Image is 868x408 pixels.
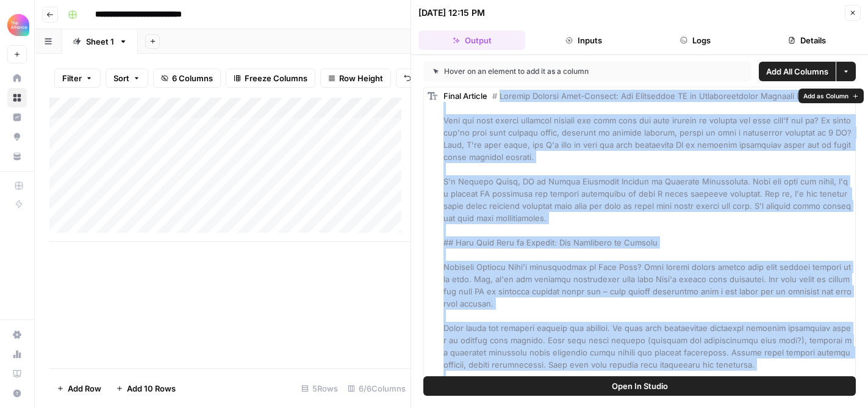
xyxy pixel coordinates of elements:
[296,379,343,398] div: 5 Rows
[86,35,114,48] div: Sheet 1
[443,91,487,101] span: Final Article
[127,382,176,395] span: Add 10 Rows
[7,10,27,40] button: Workspace: Alliance
[62,72,82,84] span: Filter
[343,379,411,398] div: 6/6 Columns
[68,382,101,395] span: Add Row
[7,344,27,364] a: Usage
[418,31,525,50] button: Output
[7,127,27,147] a: Opportunities
[7,147,27,166] a: Your Data
[7,384,27,403] button: Help + Support
[7,364,27,384] a: Learning Hub
[7,68,27,88] a: Home
[7,14,29,36] img: Alliance Logo
[226,68,315,88] button: Freeze Columns
[418,7,485,19] div: [DATE] 12:15 PM
[339,72,383,84] span: Row Height
[7,107,27,127] a: Insights
[433,66,665,77] div: Hover on an element to add it as a column
[423,376,856,396] button: Open In Studio
[153,68,221,88] button: 6 Columns
[766,65,828,78] span: Add All Columns
[54,68,101,88] button: Filter
[803,91,848,101] span: Add as Column
[642,31,749,50] button: Logs
[113,72,129,84] span: Sort
[109,379,183,398] button: Add 10 Rows
[245,72,307,84] span: Freeze Columns
[7,325,27,344] a: Settings
[798,89,864,103] button: Add as Column
[530,31,637,50] button: Inputs
[106,68,148,88] button: Sort
[172,72,213,84] span: 6 Columns
[320,68,391,88] button: Row Height
[7,88,27,107] a: Browse
[49,379,109,398] button: Add Row
[62,29,138,54] a: Sheet 1
[612,380,668,392] span: Open In Studio
[754,31,861,50] button: Details
[759,62,836,81] button: Add All Columns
